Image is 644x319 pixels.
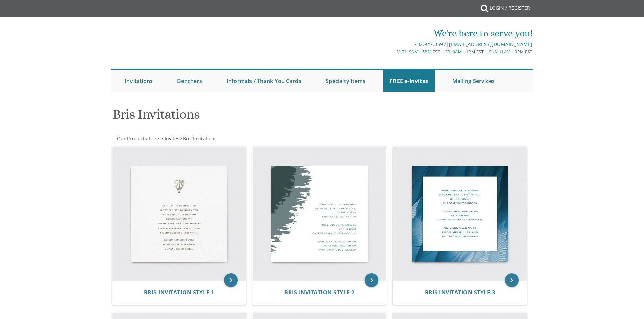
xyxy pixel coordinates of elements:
div: M-Th 9am - 5pm EST | Fri 9am - 1pm EST | Sun 11am - 3pm EST [252,48,533,55]
img: Bris Invitation Style 1 [112,147,246,281]
a: keyboard_arrow_right [365,273,378,287]
img: Bris Invitation Style 2 [253,147,386,281]
div: We're here to serve you! [252,27,533,40]
a: [EMAIL_ADDRESS][DOMAIN_NAME] [449,41,533,47]
a: Specialty Items [319,70,372,92]
span: Bris Invitations [183,135,217,142]
a: FREE e-Invites [383,70,435,92]
div: | [252,40,533,48]
a: Benchers [170,70,209,92]
h1: Bris Invitations [113,107,388,127]
a: 732.947.3597 [414,41,446,47]
a: Invitations [118,70,160,92]
a: Our Products [116,135,147,142]
a: keyboard_arrow_right [224,273,238,287]
a: Mailing Services [446,70,501,92]
span: Bris Invitation Style 1 [144,289,214,296]
a: Bris Invitation Style 1 [144,289,214,296]
a: Bris Invitation Style 3 [425,289,495,296]
div: : [111,135,322,142]
a: Bris Invitation Style 2 [284,289,355,296]
a: Informals / Thank You Cards [220,70,308,92]
span: Bris Invitation Style 3 [425,289,495,296]
span: Free e-Invites [149,135,180,142]
span: Bris Invitation Style 2 [284,289,355,296]
a: Free e-Invites [148,135,180,142]
span: > [180,135,217,142]
a: Bris Invitations [182,135,217,142]
img: Bris Invitation Style 3 [393,147,527,281]
a: keyboard_arrow_right [505,273,519,287]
